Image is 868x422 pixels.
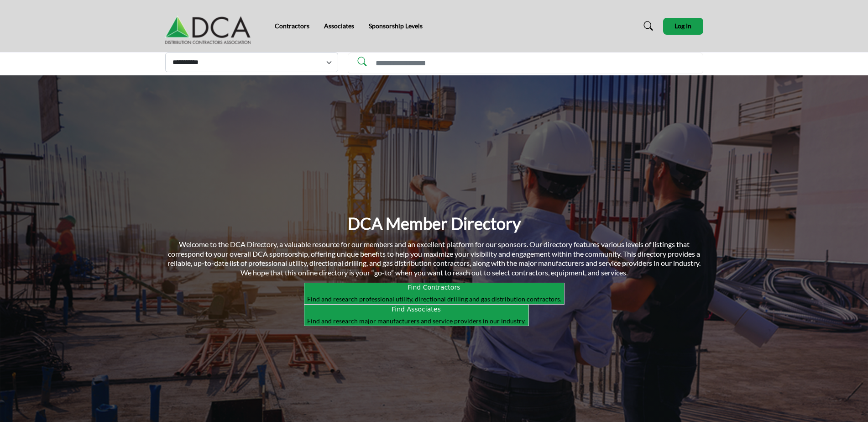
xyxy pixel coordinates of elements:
span: Welcome to the DCA Directory, a valuable resource for our members and an excellent platform for o... [167,240,701,277]
a: Search [635,19,658,34]
span: Log In [675,22,691,30]
select: Select Listing Type Dropdown [165,53,338,72]
h2: Find Associates [307,306,526,313]
h1: DCA Member Directory [348,213,521,234]
button: Find Associates Find and research major manufacturers and service providers in our industry. [304,305,529,326]
a: Sponsorship Levels [369,22,423,30]
h2: Find Contractors [307,284,561,291]
p: Find and research major manufacturers and service providers in our industry. [307,316,526,326]
img: Site Logo [165,8,256,44]
button: Log In [663,18,703,35]
a: Contractors [275,22,309,30]
p: Find and research professional utility, directional drilling and gas distribution contractors. [307,295,561,304]
input: Search Solutions [348,53,703,74]
button: Find Contractors Find and research professional utility, directional drilling and gas distributio... [304,283,565,304]
a: Associates [324,22,354,30]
